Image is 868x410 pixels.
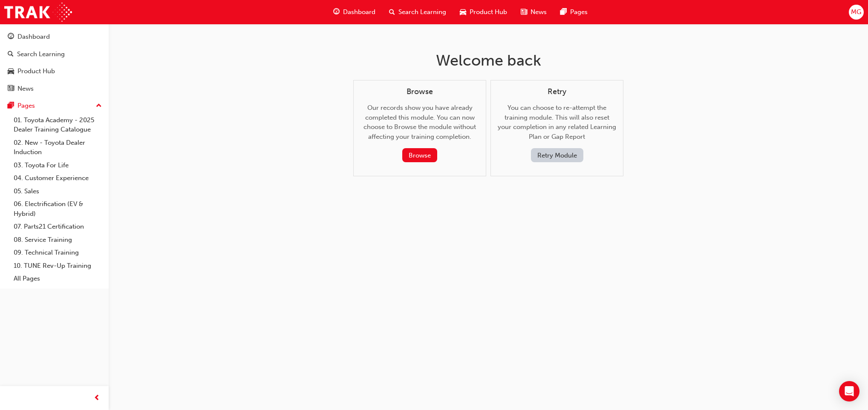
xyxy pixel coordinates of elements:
[470,7,507,17] span: Product Hub
[360,87,479,163] div: Our records show you have already completed this module. You can now choose to Browse the module ...
[402,148,437,162] button: Browse
[10,136,105,159] a: 02. New - Toyota Dealer Induction
[10,185,105,198] a: 05. Sales
[17,84,34,94] div: News
[849,5,864,20] button: MG
[10,246,105,259] a: 09. Technical Training
[8,33,14,41] span: guage-icon
[570,7,588,17] span: Pages
[531,148,583,162] button: Retry Module
[3,29,105,45] a: Dashboard
[326,3,382,21] a: guage-iconDashboard
[10,198,105,220] a: 06. Electrification (EV & Hybrid)
[3,27,105,98] button: DashboardSearch LearningProduct HubNews
[94,393,100,404] span: prev-icon
[333,7,340,17] span: guage-icon
[3,81,105,97] a: News
[353,51,623,70] h1: Welcome back
[3,46,105,62] a: Search Learning
[389,7,395,17] span: search-icon
[10,220,105,233] a: 07. Parts21 Certification
[8,68,14,75] span: car-icon
[343,7,375,17] span: Dashboard
[514,3,554,21] a: news-iconNews
[8,85,14,93] span: news-icon
[8,102,14,110] span: pages-icon
[460,7,466,17] span: car-icon
[453,3,514,21] a: car-iconProduct Hub
[96,100,102,112] span: up-icon
[531,7,547,17] span: News
[10,159,105,172] a: 03. Toyota For Life
[10,259,105,272] a: 10. TUNE Rev-Up Training
[17,49,65,59] div: Search Learning
[360,87,479,97] h4: Browse
[17,101,35,111] div: Pages
[560,7,567,17] span: pages-icon
[3,63,105,79] a: Product Hub
[398,7,446,17] span: Search Learning
[10,114,105,136] a: 01. Toyota Academy - 2025 Dealer Training Catalogue
[10,272,105,285] a: All Pages
[839,381,859,401] div: Open Intercom Messenger
[8,51,14,58] span: search-icon
[851,7,861,17] span: MG
[3,98,105,114] button: Pages
[4,3,72,22] img: Trak
[498,87,616,97] h4: Retry
[17,66,55,76] div: Product Hub
[382,3,453,21] a: search-iconSearch Learning
[521,7,527,17] span: news-icon
[498,87,616,163] div: You can choose to re-attempt the training module. This will also reset your completion in any rel...
[10,172,105,185] a: 04. Customer Experience
[554,3,594,21] a: pages-iconPages
[10,233,105,247] a: 08. Service Training
[17,32,50,42] div: Dashboard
